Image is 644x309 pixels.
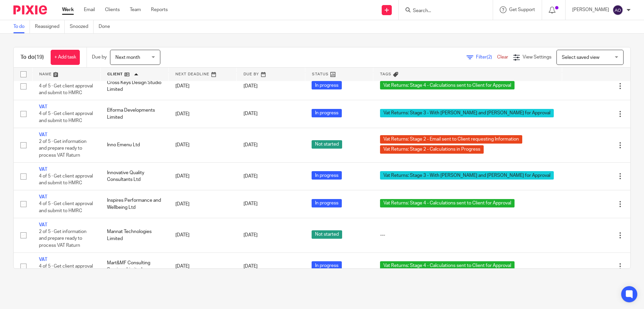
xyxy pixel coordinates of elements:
a: Team [130,6,141,13]
a: Reassigned [35,20,65,33]
span: [DATE] [244,143,258,147]
td: [DATE] [169,72,237,100]
span: Vat Returns: Stage 2 - Email sent to Client requesting Information [380,135,522,144]
td: Inspires Performance and Wellbeing Ltd [100,190,168,218]
span: Vat Returns: Stage 3 - With [PERSON_NAME] and [PERSON_NAME] for Approval [380,109,554,117]
span: Vat Returns: Stage 2 - Calculations in Progress [380,145,484,154]
span: Filter [476,55,497,60]
span: Not started [312,140,342,149]
a: VAT [39,223,47,227]
span: In progress [312,81,342,89]
span: Next month [115,55,140,60]
span: Vat Returns: Stage 4 - Calculations sent to Client for Approval [380,199,515,207]
td: Elforma Developments Limited [100,100,168,128]
td: Cross Keys Design Studio Limited [100,72,168,100]
div: --- [380,232,555,238]
span: Select saved view [562,55,599,60]
span: View Settings [523,55,551,60]
td: [DATE] [169,218,237,253]
span: 4 of 5 · Get client approval and submit to HMRC [39,112,93,123]
td: [DATE] [169,128,237,162]
span: [DATE] [244,174,258,179]
td: [DATE] [169,253,237,280]
td: Innovative Quality Consultants Ltd [100,162,168,190]
span: In progress [312,171,342,180]
span: [DATE] [244,84,258,88]
span: 2 of 5 · Get information and prepare ready to process VAT Raturn [39,139,87,158]
span: 4 of 5 · Get client approval and submit to HMRC [39,84,93,95]
span: [DATE] [244,233,258,237]
td: [DATE] [169,190,237,218]
a: Email [84,6,95,13]
a: VAT [39,257,47,262]
span: (2) [487,55,492,60]
a: VAT [39,167,47,172]
h1: To do [20,54,44,61]
span: Tags [380,72,391,76]
span: Get Support [509,7,535,12]
a: VAT [39,132,47,137]
td: Inno Emenu Ltd [100,128,168,162]
span: In progress [312,199,342,207]
a: Reports [151,6,168,13]
span: In progress [312,261,342,270]
span: Vat Returns: Stage 3 - With [PERSON_NAME] and [PERSON_NAME] for Approval [380,171,554,180]
td: Mannat Technologies Limited [100,218,168,253]
p: Due by [92,54,107,61]
span: 4 of 5 · Get client approval and submit to HMRC [39,264,93,276]
span: In progress [312,109,342,117]
span: 4 of 5 · Get client approval and submit to HMRC [39,202,93,214]
a: Work [62,6,74,13]
a: Done [99,20,115,33]
p: [PERSON_NAME] [572,6,609,13]
span: [DATE] [244,112,258,116]
span: Not started [312,230,342,239]
td: [DATE] [169,162,237,190]
span: Vat Returns: Stage 4 - Calculations sent to Client for Approval [380,261,515,270]
a: VAT [39,195,47,199]
input: Search [412,8,473,14]
a: Clients [105,6,120,13]
span: Vat Returns: Stage 4 - Calculations sent to Client for Approval [380,81,515,89]
span: (19) [35,54,44,60]
a: + Add task [51,50,80,65]
span: [DATE] [244,264,258,269]
span: [DATE] [244,202,258,206]
img: Pixie [13,5,47,14]
a: Snoozed [70,20,94,33]
span: 2 of 5 · Get information and prepare ready to process VAT Raturn [39,229,87,248]
img: svg%3E [612,5,623,15]
a: To do [13,20,30,33]
td: [DATE] [169,100,237,128]
a: VAT [39,77,47,82]
a: VAT [39,105,47,109]
a: Clear [497,55,508,60]
span: 4 of 5 · Get client approval and submit to HMRC [39,174,93,186]
td: Mart&MF Consulting Services Limited [100,253,168,280]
